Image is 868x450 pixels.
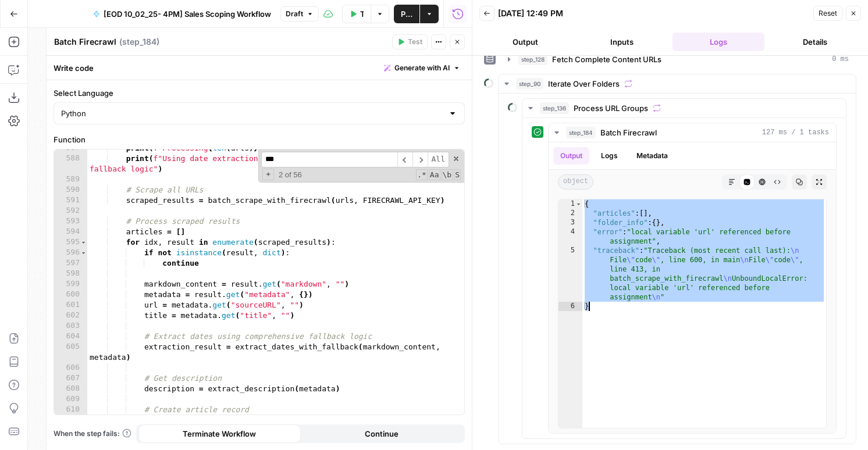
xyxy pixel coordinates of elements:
div: 599 [54,279,87,290]
div: 605 [54,342,87,363]
span: step_128 [518,53,547,65]
button: Logs [594,147,625,165]
label: Function [54,134,465,145]
div: 601 [54,300,87,310]
span: Iterate Over Folders [548,78,620,90]
button: Output [479,33,571,51]
div: 595 [54,237,87,248]
span: ​ [412,152,428,167]
span: 127 ms / 1 tasks [762,127,829,138]
span: Whole Word Search [442,169,453,180]
span: Generate with AI [394,63,450,73]
button: Details [769,33,861,51]
div: 610 [54,405,87,415]
div: 5 [558,246,582,302]
div: 589 [54,174,87,185]
button: 127 ms / 1 tasks [549,123,836,142]
span: Test Data [360,8,364,20]
span: Draft [286,9,303,19]
div: 598 [54,269,87,279]
span: CaseSensitive Search [429,169,440,180]
span: step_184 [566,127,596,138]
div: 592 [54,206,87,216]
span: Fetch Complete Content URLs [552,53,661,65]
div: 4 [558,227,582,246]
button: Metadata [629,147,675,165]
span: Terminate Workflow [183,428,256,440]
div: 608 [54,384,87,394]
span: [EOD 10_02_25- 4PM] Sales Scoping Workflow [104,8,271,20]
button: Draft [280,6,319,22]
span: 2 of 56 [274,170,307,180]
span: Alt-Enter [428,152,449,167]
button: [EOD 10_02_25- 4PM] Sales Scoping Workflow [86,5,278,23]
span: Continue [365,428,399,440]
div: 594 [54,227,87,237]
span: Process URL Groups [574,102,648,114]
span: 0 ms [832,54,849,65]
span: Search In Selection [454,169,461,180]
span: ​ [397,152,412,167]
textarea: Batch Firecrawl [54,36,116,48]
a: When the step fails: [54,428,131,439]
div: 593 [54,216,87,227]
button: Test Data [342,5,371,23]
div: 6 [558,302,582,311]
div: 3 [558,218,582,227]
button: Reset [813,6,842,21]
div: 604 [54,331,87,342]
span: Batch Firecrawl [600,127,657,138]
button: 0 ms [501,50,856,69]
div: 602 [54,310,87,321]
label: Select Language [54,87,465,99]
span: Toggle code folding, rows 596 through 597 [80,248,87,258]
div: 603 [54,321,87,331]
div: 2 [558,209,582,218]
span: RegExp Search [416,169,428,180]
button: Logs [673,33,764,51]
span: Toggle Replace mode [262,169,274,180]
input: Python [61,108,443,119]
span: Toggle code folding, rows 595 through 631 [80,237,87,248]
button: Test [392,34,428,49]
span: Test [408,37,422,47]
button: Generate with AI [379,60,465,76]
div: 590 [54,185,87,195]
div: 588 [54,153,87,174]
span: ( step_184 ) [119,36,159,48]
div: 600 [54,290,87,300]
div: 609 [54,394,87,405]
div: 596 [54,248,87,258]
span: step_90 [516,78,543,90]
div: Write code [47,56,472,80]
div: 1 [558,199,582,209]
div: 591 [54,195,87,206]
div: 606 [54,363,87,373]
span: Toggle code folding, rows 1 through 6 [575,199,582,209]
button: Output [553,147,589,165]
span: Publish [401,8,412,20]
div: 597 [54,258,87,269]
span: Reset [819,8,837,19]
div: 127 ms / 1 tasks [549,142,836,433]
button: Inputs [576,33,668,51]
span: object [558,174,593,190]
button: Publish [394,5,419,23]
div: 607 [54,373,87,384]
span: step_136 [540,102,569,114]
button: Continue [301,424,463,443]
